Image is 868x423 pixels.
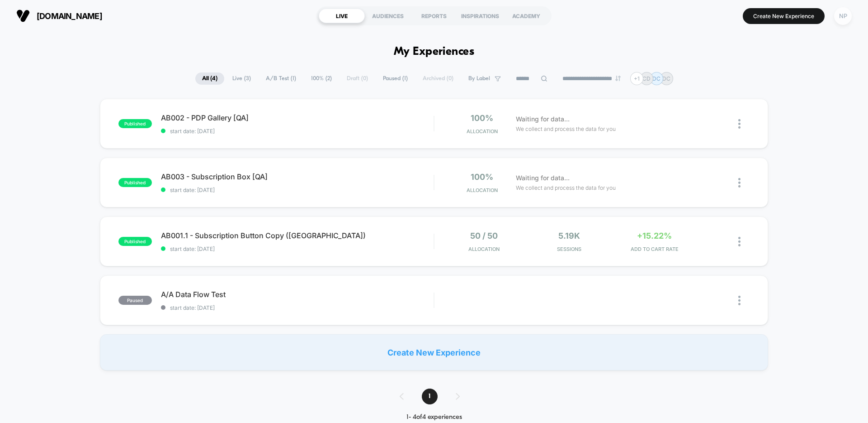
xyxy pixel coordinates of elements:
[118,237,152,246] span: published
[16,9,30,23] img: Visually logo
[662,75,670,82] p: DC
[161,304,434,311] span: start date: [DATE]
[467,128,498,135] span: Allocation
[652,75,660,82] p: DC
[304,72,339,85] span: 100% ( 2 )
[226,72,258,85] span: Live ( 3 )
[391,413,478,421] div: 1 - 4 of 4 experiences
[831,7,854,25] button: NP
[195,72,224,85] span: All ( 4 )
[161,172,434,181] span: AB003 - Subscription Box [QA]
[471,113,493,123] span: 100%
[743,8,825,24] button: Create New Experience
[161,245,434,252] span: start date: [DATE]
[642,75,651,82] p: CD
[738,296,741,305] img: close
[615,76,621,81] img: end
[376,72,415,85] span: Paused ( 1 )
[468,246,500,252] span: Allocation
[422,389,438,404] span: 1
[630,72,643,85] div: + 1
[365,9,411,23] div: AUDIENCES
[738,119,741,129] img: close
[516,125,616,133] span: We collect and process the data for you
[259,72,303,85] span: A/B Test ( 1 )
[738,178,741,187] img: close
[834,7,852,25] div: NP
[516,173,570,183] span: Waiting for data...
[516,114,570,124] span: Waiting for data...
[471,172,493,182] span: 100%
[503,9,549,23] div: ACADEMY
[100,334,768,370] div: Create New Experience
[394,45,475,58] h1: My Experiences
[516,183,616,192] span: We collect and process the data for you
[37,11,102,21] span: [DOMAIN_NAME]
[614,246,695,252] span: ADD TO CART RATE
[118,178,152,187] span: published
[161,290,434,299] span: A/A Data Flow Test
[467,187,498,193] span: Allocation
[558,231,580,240] span: 5.19k
[161,128,434,135] span: start date: [DATE]
[14,9,105,23] button: [DOMAIN_NAME]
[118,119,152,128] span: published
[161,231,434,240] span: AB001.1 - Subscription Button Copy ([GEOGRAPHIC_DATA])
[468,75,490,82] span: By Label
[319,9,365,23] div: LIVE
[161,187,434,193] span: start date: [DATE]
[637,231,672,240] span: +15.22%
[470,231,498,240] span: 50 / 50
[411,9,457,23] div: REPORTS
[529,246,610,252] span: Sessions
[118,296,152,305] span: paused
[457,9,503,23] div: INSPIRATIONS
[738,237,741,246] img: close
[161,113,434,122] span: AB002 - PDP Gallery [QA]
